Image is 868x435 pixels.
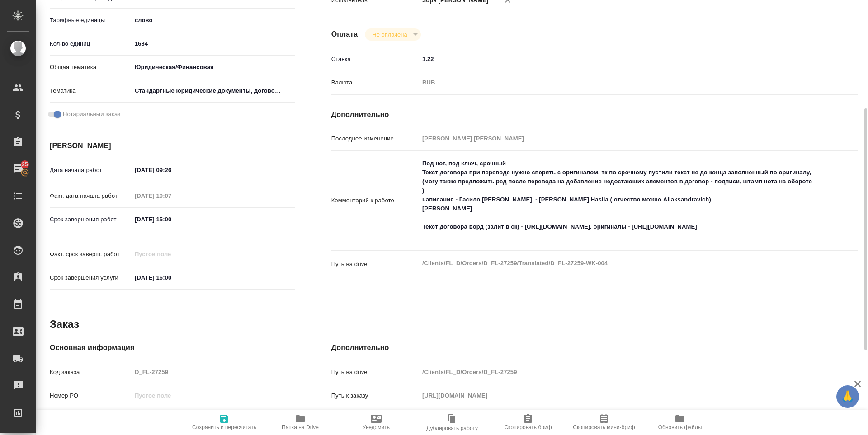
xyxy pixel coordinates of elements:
[132,365,295,379] input: Пустое поле
[566,410,642,435] button: Скопировать мини-бриф
[132,271,211,284] input: ✎ Введи что-нибудь
[331,78,419,87] p: Валюта
[132,389,295,402] input: Пустое поле
[419,52,814,65] input: ✎ Введи что-нибудь
[50,192,132,201] p: Факт. дата начала работ
[132,13,295,28] div: слово
[419,389,814,402] input: Пустое поле
[642,410,718,435] button: Обновить файлы
[331,368,419,377] p: Путь на drive
[50,86,132,95] p: Тематика
[419,365,814,379] input: Пустое поле
[331,55,419,64] p: Ставка
[331,29,358,40] h4: Оплата
[490,410,566,435] button: Скопировать бриф
[132,164,211,177] input: ✎ Введи что-нибудь
[50,317,79,332] h2: Заказ
[50,391,132,400] p: Номер РО
[262,410,338,435] button: Папка на Drive
[16,160,33,169] span: 25
[369,31,410,38] button: Не оплачена
[192,424,256,430] span: Сохранить и пересчитать
[2,158,34,180] a: 25
[132,37,295,50] input: ✎ Введи что-нибудь
[282,424,319,430] span: Папка на Drive
[419,132,814,145] input: Пустое поле
[331,109,858,120] h4: Дополнительно
[504,424,552,430] span: Скопировать бриф
[658,424,702,430] span: Обновить файлы
[840,387,855,406] span: 🙏
[419,156,814,243] textarea: Под нот, под ключ, срочный Текст договора при переводе нужно сверять с оригиналом, тк по срочному...
[363,424,390,430] span: Уведомить
[836,385,859,408] button: 🙏
[50,140,295,151] h4: [PERSON_NAME]
[50,273,132,282] p: Срок завершения услуги
[331,260,419,269] p: Путь на drive
[50,16,132,25] p: Тарифные единицы
[186,410,262,435] button: Сохранить и пересчитать
[414,410,490,435] button: Дублировать работу
[338,410,414,435] button: Уведомить
[365,28,420,41] div: Не оплачена
[50,63,132,72] p: Общая тематика
[63,110,120,119] span: Нотариальный заказ
[132,60,295,75] div: Юридическая/Финансовая
[50,342,295,353] h4: Основная информация
[573,424,635,430] span: Скопировать мини-бриф
[50,166,132,175] p: Дата начала работ
[132,83,295,98] div: Стандартные юридические документы, договоры, уставы
[132,248,211,261] input: Пустое поле
[50,215,132,224] p: Срок завершения работ
[419,256,814,271] textarea: /Clients/FL_D/Orders/D_FL-27259/Translated/D_FL-27259-WK-004
[331,391,419,400] p: Путь к заказу
[50,250,132,259] p: Факт. срок заверш. работ
[50,368,132,377] p: Код заказа
[331,342,858,353] h4: Дополнительно
[132,189,211,202] input: Пустое поле
[419,75,814,90] div: RUB
[426,425,478,431] span: Дублировать работу
[132,213,211,226] input: ✎ Введи что-нибудь
[331,134,419,143] p: Последнее изменение
[50,39,132,48] p: Кол-во единиц
[331,196,419,205] p: Комментарий к работе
